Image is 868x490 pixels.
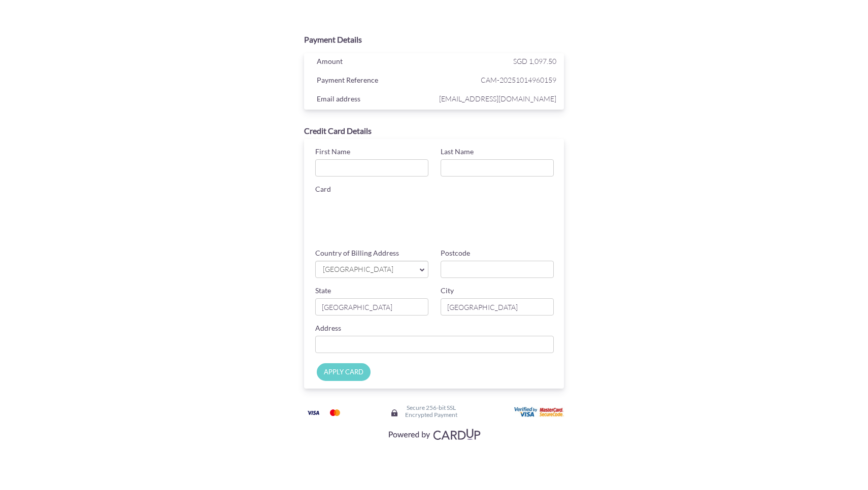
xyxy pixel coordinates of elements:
span: [GEOGRAPHIC_DATA] [322,264,412,275]
input: APPLY CARD [317,363,371,381]
div: Payment Details [304,34,564,46]
iframe: Secure card number input frame [315,197,555,215]
span: [EMAIL_ADDRESS][DOMAIN_NAME] [437,92,556,105]
label: Postcode [441,248,470,258]
img: Visa, Mastercard [383,425,485,443]
iframe: Secure card expiration date input frame [315,226,430,244]
img: User card [514,407,565,418]
label: Card [315,184,331,194]
label: City [441,286,454,296]
div: Amount [309,55,437,70]
label: Address [315,323,341,333]
div: Email address [309,92,437,108]
h6: Secure 256-bit SSL Encrypted Payment [405,404,457,417]
label: Country of Billing Address [315,248,399,258]
iframe: Secure card security code input frame [443,226,558,244]
label: State [315,286,331,296]
label: Last Name [441,147,474,157]
div: Payment Reference [309,74,437,89]
img: Visa [303,406,323,419]
div: Credit Card Details [304,125,564,137]
a: [GEOGRAPHIC_DATA] [315,261,428,278]
span: CAM-20251014960159 [437,74,556,86]
img: Mastercard [325,406,345,419]
img: Secure lock [390,409,398,417]
span: SGD 1,097.50 [513,57,556,65]
label: First Name [315,147,350,157]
